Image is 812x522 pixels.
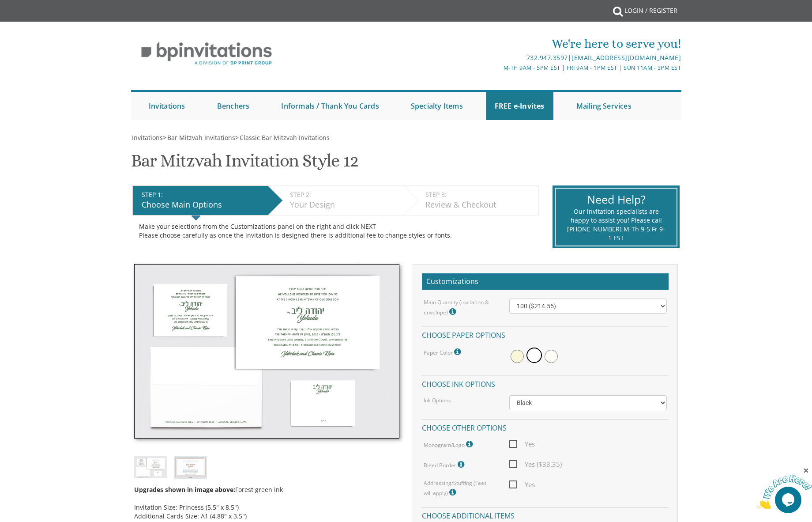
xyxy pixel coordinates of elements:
[131,133,163,142] a: Invitations
[567,192,665,208] div: Need Help?
[568,92,640,120] a: Mailing Services
[131,151,358,177] h1: Bar Mitzvah Invitation Style 12
[757,467,812,509] iframe: chat widget
[134,456,167,478] img: bminv-thumb-12.jpg
[402,92,472,120] a: Specialty Items
[424,439,475,450] label: Monogram/Logo
[167,133,235,142] span: Bar Mitzvah Invitations
[486,92,553,120] a: FREE e-Invites
[208,92,259,120] a: Benchers
[315,53,681,63] div: |
[239,133,330,142] a: Classic Bar Mitzvah Invitations
[315,35,681,53] div: We're here to serve you!
[131,35,282,72] img: BP Invitation Loft
[315,63,681,72] div: M-Th 9am - 5pm EST | Fri 9am - 1pm EST | Sun 11am - 3pm EST
[174,456,207,479] img: no%20bleed%20samples-2.jpg
[571,53,681,62] a: [EMAIL_ADDRESS][DOMAIN_NAME]
[290,190,399,199] div: STEP 2:
[142,190,263,199] div: STEP 1:
[134,485,235,494] span: Upgrades shown in image above:
[509,479,535,490] span: Yes
[509,459,562,470] span: Yes ($33.35)
[424,299,496,318] label: Main Quantity (invitation & envelope)
[139,222,532,240] div: Make your selections from the Customizations panel on the right and click NEXT Please choose care...
[140,92,194,120] a: Invitations
[422,375,669,391] h4: Choose ink options
[424,479,496,498] label: Addressing/Stuffing (Fees will apply)
[422,419,669,435] h4: Choose other options
[166,133,235,142] a: Bar Mitzvah Invitations
[290,199,399,211] div: Your Design
[424,397,451,404] label: Ink Options
[235,133,330,142] span: >
[526,53,568,62] a: 732.947.3597
[240,133,330,142] span: Classic Bar Mitzvah Invitations
[567,207,665,242] div: Our invitation specialists are happy to assist you! Please call [PHONE_NUMBER] M-Th 9-5 Fr 9-1 EST
[424,346,463,358] label: Paper Color
[163,133,235,142] span: >
[425,199,534,211] div: Review & Checkout
[134,264,399,439] img: bminv-thumb-12.jpg
[509,439,535,450] span: Yes
[132,133,163,142] span: Invitations
[424,459,466,470] label: Bleed Border
[422,273,669,290] h2: Customizations
[142,199,263,211] div: Choose Main Options
[272,92,387,120] a: Informals / Thank You Cards
[425,190,534,199] div: STEP 3:
[422,326,669,342] h4: Choose paper options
